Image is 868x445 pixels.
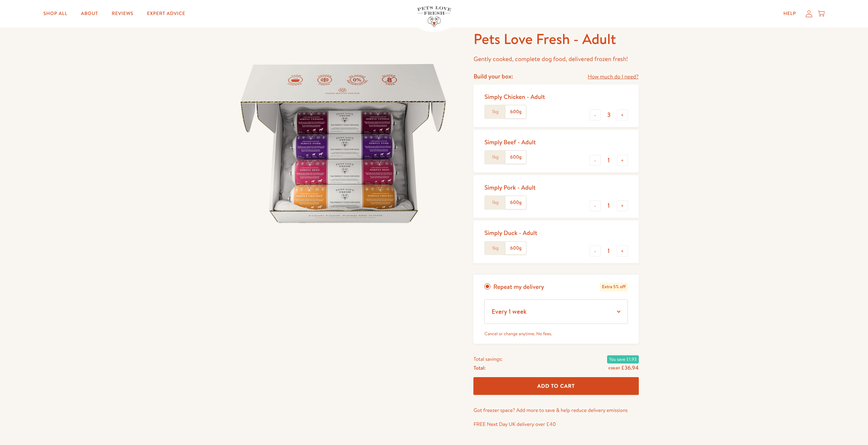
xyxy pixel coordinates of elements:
[617,155,628,166] button: +
[617,200,628,211] button: +
[493,283,544,291] span: Repeat my delivery
[473,355,502,364] span: Total savings:
[485,151,505,164] label: 1kg
[484,93,545,101] div: Simply Chicken - Adult
[473,420,638,429] p: FREE Next Day UK delivery over £40
[505,151,526,164] label: 600g
[617,246,628,256] button: +
[600,283,628,291] span: Extra 5% off
[75,7,103,20] a: About
[473,72,513,80] h4: Build your box:
[590,200,601,211] button: -
[505,196,526,209] label: 600g
[608,366,620,371] s: £38.87
[106,7,139,20] a: Reviews
[142,7,191,20] a: Expert Advice
[590,109,601,120] button: -
[617,109,628,120] button: +
[590,155,601,166] button: -
[473,54,638,64] p: Gently cooked, complete dog food, delivered frozen fresh!
[473,406,638,415] p: Got freezer space? Add more to save & help reduce delivery emissions
[484,229,537,237] div: Simply Duck - Adult
[484,138,536,146] div: Simply Beef - Adult
[505,242,526,255] label: 600g
[588,72,638,81] a: How much do I need?
[38,7,73,20] a: Shop All
[484,183,535,191] div: Simply Pork - Adult
[505,105,526,118] label: 600g
[484,331,552,337] small: Cancel or change anytime. No fees.
[621,364,639,372] span: £36.94
[417,6,451,27] img: Pets Love Fresh
[473,30,638,48] h1: Pets Love Fresh - Adult
[230,30,457,257] img: Pets Love Fresh - Adult
[485,242,505,255] label: 1kg
[590,246,601,256] button: -
[473,364,485,372] span: Total:
[778,7,801,20] a: Help
[538,382,575,389] span: Add To Cart
[473,377,638,395] button: Add To Cart
[607,355,639,364] span: You save £1.93
[485,196,505,209] label: 1kg
[485,105,505,118] label: 1kg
